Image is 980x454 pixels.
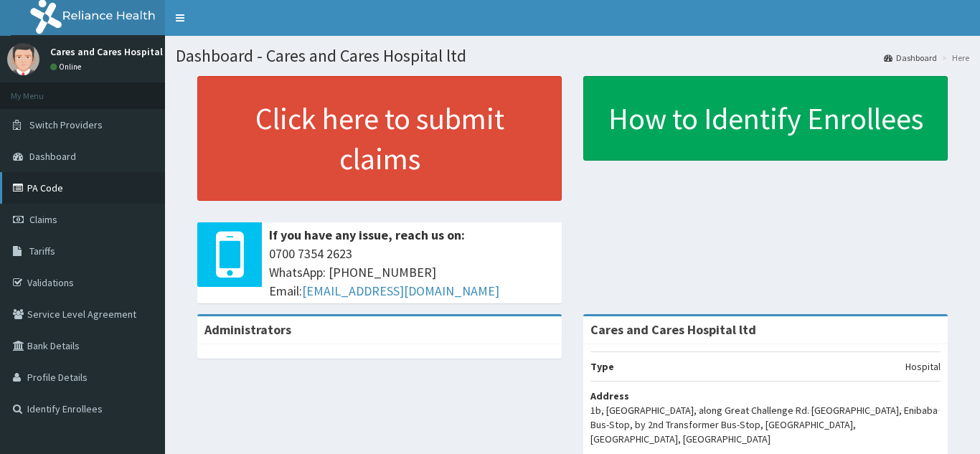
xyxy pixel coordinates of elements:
[204,321,291,338] b: Administrators
[269,227,465,243] b: If you have any issue, reach us on:
[50,47,180,57] p: Cares and Cares Hospital Ltd
[590,321,756,338] strong: Cares and Cares Hospital ltd
[905,359,941,374] p: Hospital
[50,62,85,72] a: Online
[302,283,499,299] a: [EMAIL_ADDRESS][DOMAIN_NAME]
[590,389,629,402] b: Address
[29,118,103,131] span: Switch Providers
[197,76,562,201] a: Click here to submit claims
[29,245,55,257] span: Tariffs
[884,52,937,64] a: Dashboard
[7,43,39,75] img: User Image
[29,150,76,163] span: Dashboard
[938,52,969,64] li: Here
[29,213,57,226] span: Claims
[590,360,614,373] b: Type
[269,245,555,300] span: 0700 7354 2623 WhatsApp: [PHONE_NUMBER] Email:
[590,403,941,446] p: 1b, [GEOGRAPHIC_DATA], along Great Challenge Rd. [GEOGRAPHIC_DATA], Enibaba Bus-Stop, by 2nd Tran...
[583,76,948,161] a: How to Identify Enrollees
[176,47,969,65] h1: Dashboard - Cares and Cares Hospital ltd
